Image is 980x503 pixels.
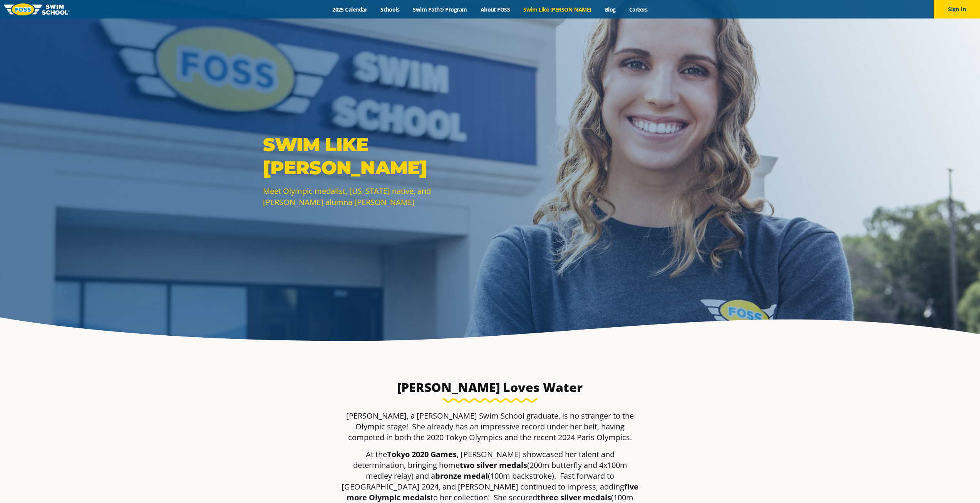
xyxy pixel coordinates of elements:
[598,6,622,13] a: Blog
[340,410,640,443] p: [PERSON_NAME], a [PERSON_NAME] Swim School graduate, is no stranger to the Olympic stage! She alr...
[374,6,406,13] a: Schools
[326,6,374,13] a: 2025 Calendar
[347,481,638,503] strong: five more Olympic medals
[263,133,486,179] p: SWIM LIKE [PERSON_NAME]
[537,492,611,503] strong: three silver medals
[387,449,457,459] strong: Tokyo 2020 Games
[4,3,70,15] img: FOSS Swim School Logo
[517,6,598,13] a: Swim Like [PERSON_NAME]
[385,380,595,395] h3: [PERSON_NAME] Loves Water
[474,6,517,13] a: About FOSS
[435,471,488,481] strong: bronze medal
[406,6,474,13] a: Swim Path® Program
[263,185,486,208] p: Meet Olympic medalist, [US_STATE] native, and [PERSON_NAME] alumna [PERSON_NAME]
[622,6,654,13] a: Careers
[460,460,527,470] strong: two silver medals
